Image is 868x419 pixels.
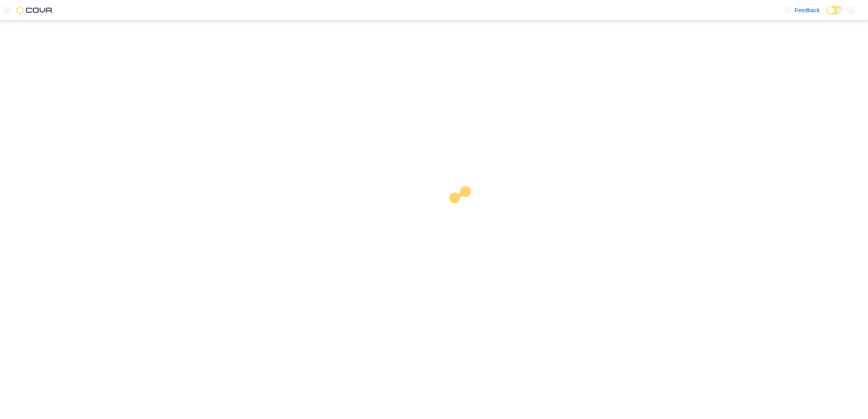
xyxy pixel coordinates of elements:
img: Cova [16,6,53,14]
span: Feedback [795,6,820,14]
input: Dark Mode [826,6,843,15]
span: Dark Mode [826,15,827,15]
a: Feedback [782,2,823,18]
img: cova-loader [434,180,495,241]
